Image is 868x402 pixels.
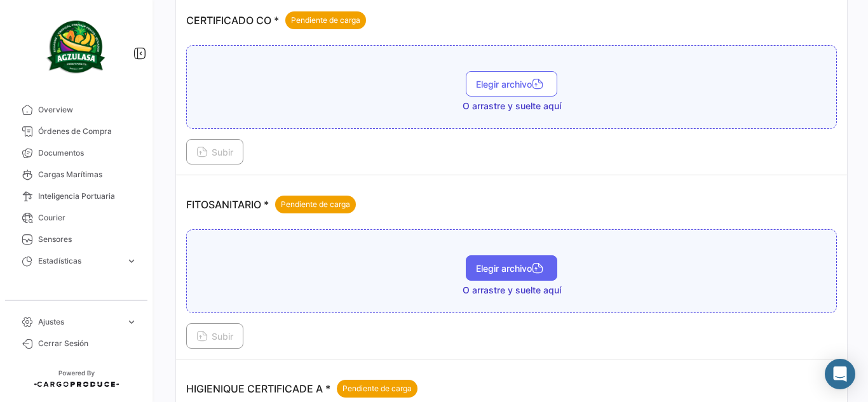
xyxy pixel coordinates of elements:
span: Documentos [38,147,137,159]
p: HIGIENIQUE CERTIFICADE A * [186,380,417,398]
span: Ajustes [38,316,121,328]
a: Cargas Marítimas [10,164,142,185]
span: expand_more [126,316,137,328]
span: Sensores [38,234,137,245]
a: Documentos [10,142,142,164]
a: Sensores [10,229,142,250]
a: Inteligencia Portuaria [10,185,142,207]
span: Estadísticas [38,255,121,267]
span: O arrastre y suelte aquí [463,100,561,112]
a: Courier [10,207,142,229]
button: Subir [186,323,243,349]
button: Elegir archivo [466,255,557,281]
span: Subir [196,331,233,342]
span: Elegir archivo [476,263,547,274]
span: O arrastre y suelte aquí [463,284,561,297]
span: Pendiente de carga [281,199,350,210]
span: Elegir archivo [476,79,547,90]
div: Abrir Intercom Messenger [825,359,855,389]
span: Subir [196,147,233,157]
button: Elegir archivo [466,71,557,97]
span: Inteligencia Portuaria [38,191,137,202]
span: expand_more [126,255,137,267]
span: Overview [38,104,137,116]
img: agzulasa-logo.png [44,15,108,79]
span: Courier [38,212,137,224]
a: Overview [10,99,142,121]
span: Órdenes de Compra [38,126,137,137]
span: Cargas Marítimas [38,169,137,180]
p: FITOSANITARIO * [186,196,356,213]
p: CERTIFICADO CO * [186,11,366,29]
span: Pendiente de carga [342,383,412,394]
span: Cerrar Sesión [38,338,137,349]
span: Pendiente de carga [291,15,360,26]
a: Órdenes de Compra [10,121,142,142]
button: Subir [186,139,243,164]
